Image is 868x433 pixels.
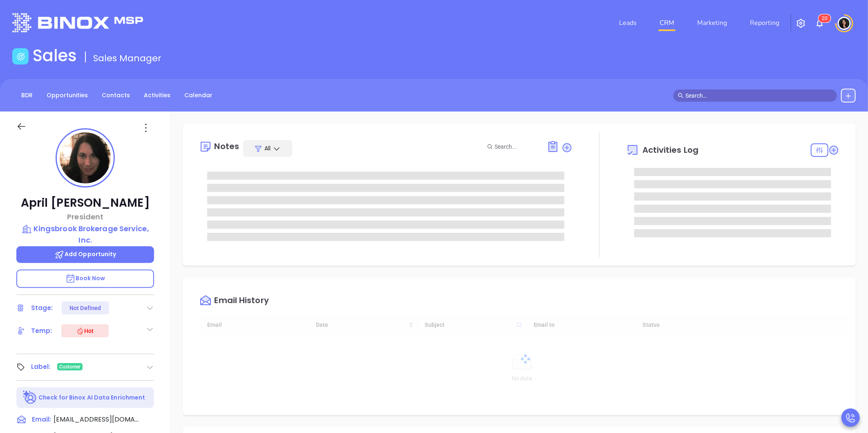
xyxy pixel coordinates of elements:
[796,18,806,28] img: iconSetting
[59,362,81,371] span: Customer
[93,52,161,65] span: Sales Manager
[656,15,678,31] a: CRM
[42,89,93,102] a: Opportunities
[60,132,111,183] img: profile-user
[97,89,135,102] a: Contacts
[642,146,698,154] span: Activities Log
[838,17,851,30] img: user
[815,18,825,28] img: iconNotification
[16,196,154,210] p: April [PERSON_NAME]
[12,13,143,32] img: logo
[685,91,832,100] input: Search…
[76,326,94,336] div: Hot
[694,15,730,31] a: Marketing
[214,296,268,307] div: Email History
[139,89,175,102] a: Activities
[31,361,51,373] div: Label:
[16,211,154,222] p: President
[69,301,101,315] div: Not Defined
[747,15,783,31] a: Reporting
[678,93,684,98] span: search
[33,46,77,65] h1: Sales
[819,14,831,22] sup: 20
[65,274,105,282] span: Book Now
[264,144,271,152] span: All
[31,325,52,337] div: Temp:
[822,16,825,21] span: 2
[31,302,53,314] div: Stage:
[179,89,217,102] a: Calendar
[23,391,37,405] img: Ai-Enrich-DaqCidB-.svg
[16,89,38,102] a: BDR
[54,415,139,424] span: [EMAIL_ADDRESS][DOMAIN_NAME]
[54,250,116,258] span: Add Opportunity
[16,223,154,246] a: Kingsbrook Brokerage Service, Inc.
[494,142,538,151] input: Search...
[616,15,640,31] a: Leads
[32,415,51,425] span: Email:
[38,393,145,402] p: Check for Binox AI Data Enrichment
[214,142,239,150] div: Notes
[825,16,828,21] span: 0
